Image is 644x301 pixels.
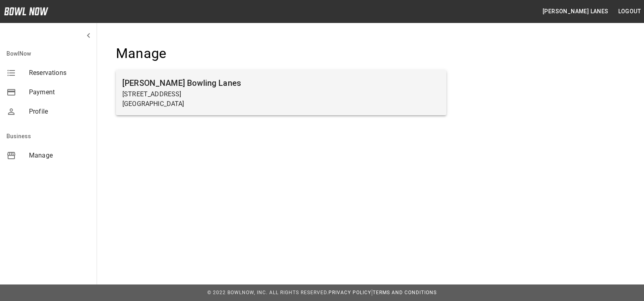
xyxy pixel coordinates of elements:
[29,151,90,160] span: Manage
[116,45,446,62] h4: Manage
[539,4,612,19] button: [PERSON_NAME] Lanes
[4,7,48,15] img: logo
[29,107,90,116] span: Profile
[122,99,440,109] p: [GEOGRAPHIC_DATA]
[373,290,437,295] a: Terms and Conditions
[122,77,440,89] h6: [PERSON_NAME] Bowling Lanes
[615,4,644,19] button: Logout
[207,290,328,295] span: © 2022 BowlNow, Inc. All Rights Reserved.
[29,68,90,78] span: Reservations
[328,290,371,295] a: Privacy Policy
[29,87,90,97] span: Payment
[122,89,440,99] p: [STREET_ADDRESS]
